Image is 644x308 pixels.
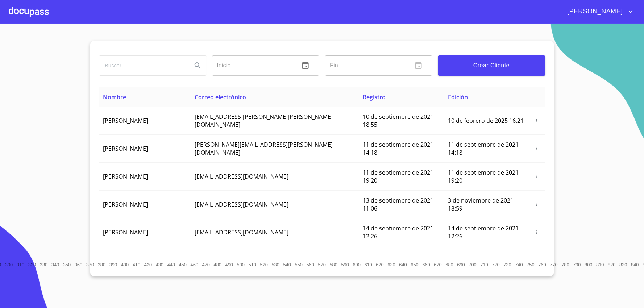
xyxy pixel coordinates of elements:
span: 660 [423,262,430,267]
span: 10 de septiembre de 2021 18:55 [363,113,433,129]
button: 380 [96,259,108,270]
span: 13 de septiembre de 2021 11:06 [363,196,433,212]
button: 840 [630,259,641,270]
button: 520 [258,259,270,270]
span: 690 [457,262,465,267]
span: 840 [631,262,639,267]
span: 800 [585,262,593,267]
span: 650 [411,262,419,267]
span: 330 [40,262,47,267]
button: 610 [363,259,374,270]
button: 720 [490,259,502,270]
span: [EMAIL_ADDRESS][DOMAIN_NAME] [195,172,288,180]
span: 590 [341,262,349,267]
span: 670 [434,262,442,267]
span: 10 de febrero de 2025 16:21 [448,117,524,125]
button: 810 [595,259,606,270]
span: 14 de septiembre de 2021 12:26 [363,224,433,240]
button: 690 [456,259,467,270]
span: 500 [237,262,245,267]
button: 640 [398,259,409,270]
button: 800 [583,259,595,270]
span: 340 [51,262,59,267]
button: 390 [108,259,119,270]
button: 590 [340,259,351,270]
span: 560 [307,262,314,267]
span: 480 [214,262,221,267]
button: 370 [84,259,96,270]
button: 540 [282,259,293,270]
span: Nombre [103,93,126,101]
span: [EMAIL_ADDRESS][DOMAIN_NAME] [195,228,288,236]
button: 430 [154,259,166,270]
button: Crear Cliente [438,55,545,76]
button: 500 [235,259,247,270]
button: 710 [479,259,490,270]
span: 11 de septiembre de 2021 19:20 [363,168,433,184]
button: 760 [537,259,548,270]
button: 410 [131,259,142,270]
span: 14 de septiembre de 2021 16:35 [448,252,519,268]
button: 750 [525,259,537,270]
span: 730 [504,262,511,267]
span: 620 [376,262,384,267]
span: 310 [17,262,24,267]
input: search [99,56,186,75]
span: 550 [295,262,303,267]
span: 380 [98,262,105,267]
span: 570 [318,262,326,267]
span: 640 [399,262,407,267]
span: 410 [133,262,140,267]
button: 490 [224,259,235,270]
span: 430 [156,262,163,267]
span: [PERSON_NAME][EMAIL_ADDRESS][PERSON_NAME][DOMAIN_NAME] [195,141,333,157]
span: 350 [63,262,71,267]
button: 620 [374,259,386,270]
span: [PERSON_NAME] [103,228,148,236]
span: [PERSON_NAME] [103,145,148,153]
button: 630 [386,259,398,270]
span: 770 [550,262,558,267]
button: 360 [73,259,84,270]
button: 560 [305,259,316,270]
span: 390 [109,262,117,267]
button: 790 [572,259,583,270]
span: 400 [121,262,129,267]
span: 520 [260,262,268,267]
button: 780 [560,259,572,270]
span: 740 [515,262,523,267]
button: 470 [200,259,212,270]
span: 750 [527,262,535,267]
span: 460 [191,262,198,267]
span: 540 [283,262,291,267]
button: 420 [142,259,154,270]
span: 610 [365,262,372,267]
button: 300 [3,259,15,270]
span: [PERSON_NAME] [103,200,148,208]
button: 530 [270,259,282,270]
button: 770 [548,259,560,270]
span: 710 [481,262,488,267]
button: 440 [166,259,177,270]
button: 320 [26,259,38,270]
span: 11 de septiembre de 2021 14:18 [363,141,433,157]
button: 510 [247,259,258,270]
span: 14 de septiembre de 2021 16:35 [363,252,433,268]
span: Edición [448,93,468,101]
span: 370 [86,262,94,267]
span: 780 [562,262,569,267]
button: 740 [514,259,525,270]
button: 600 [351,259,363,270]
button: 580 [328,259,340,270]
button: account of current user [562,6,635,17]
span: 320 [28,262,36,267]
button: Search [189,57,207,74]
span: Crear Cliente [444,61,540,71]
button: 650 [409,259,421,270]
span: [PERSON_NAME] [562,6,627,17]
button: 480 [212,259,224,270]
button: 400 [119,259,131,270]
span: 580 [330,262,337,267]
span: 420 [144,262,152,267]
span: 530 [272,262,279,267]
